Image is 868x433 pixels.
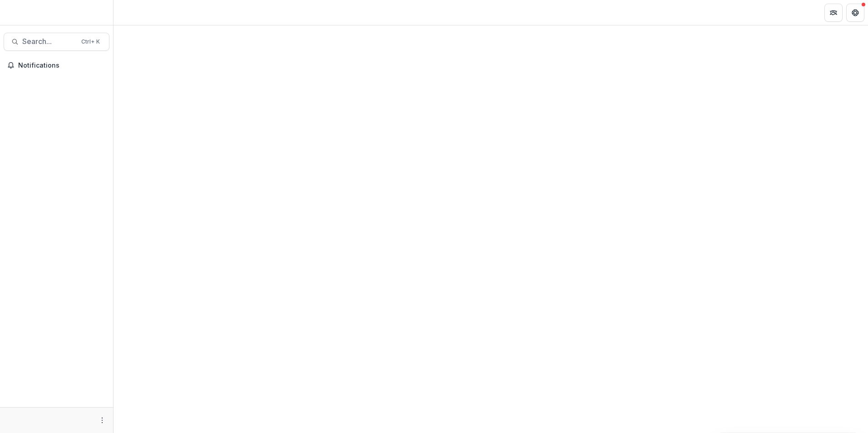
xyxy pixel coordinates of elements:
button: Search... [4,33,109,51]
span: Notifications [18,62,106,69]
button: More [97,415,108,426]
div: Ctrl + K [79,37,102,47]
button: Get Help [846,4,864,22]
span: Search... [22,37,76,46]
button: Notifications [4,58,109,73]
nav: breadcrumb [117,6,156,19]
button: Partners [824,4,843,22]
